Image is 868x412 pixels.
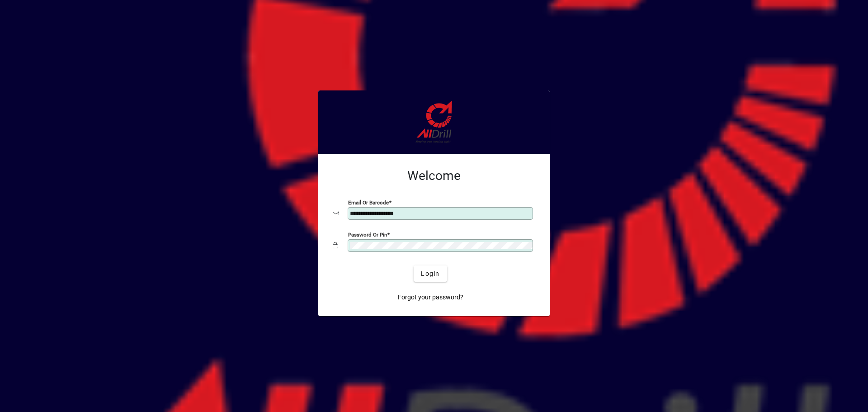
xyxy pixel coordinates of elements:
span: Forgot your password? [398,293,463,302]
h2: Welcome [333,168,535,184]
span: Login [421,269,439,279]
button: Login [414,265,447,282]
mat-label: Email or Barcode [348,199,389,206]
a: Forgot your password? [394,289,467,305]
mat-label: Password or Pin [348,232,387,238]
